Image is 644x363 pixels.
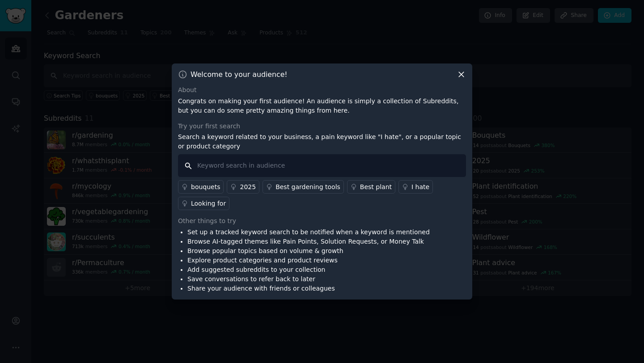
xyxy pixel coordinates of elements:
li: Set up a tracked keyword search to be notified when a keyword is mentioned [187,228,430,237]
div: Looking for [191,199,226,208]
a: 2025 [227,180,259,194]
div: Other things to try [178,216,466,226]
div: Try your first search [178,122,466,131]
li: Explore product categories and product reviews [187,256,430,265]
div: bouquets [191,182,220,192]
div: Best plant [360,182,392,192]
div: Best gardening tools [275,182,340,192]
h3: Welcome to your audience! [191,70,288,79]
li: Browse popular topics based on volume & growth [187,246,430,256]
a: Looking for [178,197,229,210]
li: Add suggested subreddits to your collection [187,265,430,274]
a: Best plant [347,180,395,194]
p: Search a keyword related to your business, a pain keyword like "I hate", or a popular topic or pr... [178,132,466,151]
li: Browse AI-tagged themes like Pain Points, Solution Requests, or Money Talk [187,237,430,246]
input: Keyword search in audience [178,154,466,177]
div: About [178,85,466,95]
li: Share your audience with friends or colleagues [187,284,430,293]
a: bouquets [178,180,224,194]
div: 2025 [240,182,256,192]
a: I hate [398,180,433,194]
div: I hate [411,182,429,192]
p: Congrats on making your first audience! An audience is simply a collection of Subreddits, but you... [178,97,466,115]
li: Save conversations to refer back to later [187,274,430,284]
a: Best gardening tools [263,180,344,194]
